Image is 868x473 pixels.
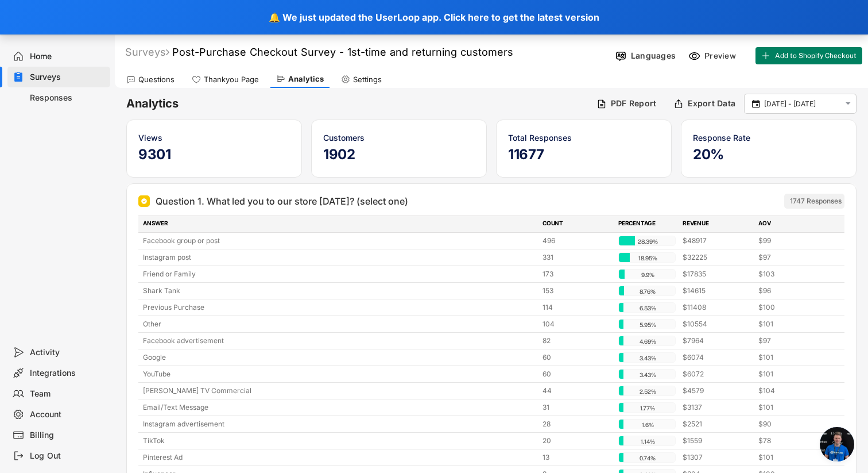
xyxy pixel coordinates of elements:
[683,286,751,296] div: $14615
[683,436,751,446] div: $1559
[143,319,536,329] div: Other
[618,219,676,229] div: PERCENTAGE
[621,236,674,247] div: 28.39%
[621,386,674,397] div: 2.52%
[143,236,536,246] div: Facebook group or post
[758,402,827,413] div: $101
[143,419,536,429] div: Instagram advertisement
[758,302,827,313] div: $100
[30,72,106,83] div: Surveys
[683,336,751,346] div: $7964
[542,419,611,429] div: 28
[758,436,827,446] div: $78
[288,74,324,84] div: Analytics
[621,453,674,463] div: 0.74%
[143,402,536,413] div: Email/Text Message
[143,302,536,313] div: Previous Purchase
[141,198,148,205] img: Single Select
[143,386,536,396] div: [PERSON_NAME] TV Commercial
[323,132,475,144] div: Customers
[758,369,827,379] div: $101
[683,252,751,263] div: $32225
[621,353,674,363] div: 3.43%
[621,253,674,263] div: 18.95%
[542,402,611,413] div: 31
[143,336,536,346] div: Facebook advertisement
[138,132,290,144] div: Views
[323,146,475,163] h5: 1902
[693,146,844,163] h5: 20%
[30,409,106,420] div: Account
[688,98,735,109] div: Export Data
[138,75,175,84] div: Questions
[846,99,851,109] text: 
[172,46,513,58] font: Post-Purchase Checkout Survey - 1st-time and returning customers
[542,219,611,229] div: COUNT
[758,269,827,279] div: $103
[30,93,106,103] div: Responses
[542,436,611,446] div: 20
[143,219,536,229] div: ANSWER
[758,252,827,263] div: $97
[143,252,536,263] div: Instagram post
[30,430,106,441] div: Billing
[621,320,674,330] div: 5.95%
[621,270,674,280] div: 9.9%
[758,336,827,346] div: $97
[542,286,611,296] div: 153
[683,302,751,313] div: $11408
[30,347,106,358] div: Activity
[843,99,853,109] button: 
[126,96,588,111] h6: Analytics
[621,303,674,313] div: 6.53%
[143,452,536,463] div: Pinterest Ad
[704,51,739,61] div: Preview
[758,236,827,246] div: $99
[758,419,827,429] div: $90
[542,386,611,396] div: 44
[542,269,611,279] div: 173
[615,50,627,62] img: Language%20Icon.svg
[693,132,844,144] div: Response Rate
[542,236,611,246] div: 496
[143,269,536,279] div: Friend or Family
[775,52,857,59] span: Add to Shopify Checkout
[621,336,674,347] div: 4.69%
[30,368,106,379] div: Integrations
[542,319,611,329] div: 104
[542,452,611,463] div: 13
[750,99,761,109] button: 
[683,319,751,329] div: $10554
[542,302,611,313] div: 114
[752,98,760,109] text: 
[542,336,611,346] div: 82
[758,452,827,463] div: $101
[125,45,169,59] div: Surveys
[621,286,674,297] div: 8.76%
[143,436,536,446] div: TikTok
[30,389,106,399] div: Team
[621,436,674,447] div: 1.14%
[683,369,751,379] div: $6072
[143,352,536,363] div: Google
[631,51,676,61] div: Languages
[683,386,751,396] div: $4579
[508,132,660,144] div: Total Responses
[542,252,611,263] div: 331
[621,403,674,413] div: 1.77%
[683,352,751,363] div: $6074
[683,452,751,463] div: $1307
[611,98,657,109] div: PDF Report
[138,146,290,163] h5: 9301
[156,194,408,208] div: Question 1. What led you to our store [DATE]? (select one)
[683,236,751,246] div: $48917
[508,146,660,163] h5: 11677
[820,427,854,462] a: Open chat
[542,369,611,379] div: 60
[790,197,842,206] div: 1747 Responses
